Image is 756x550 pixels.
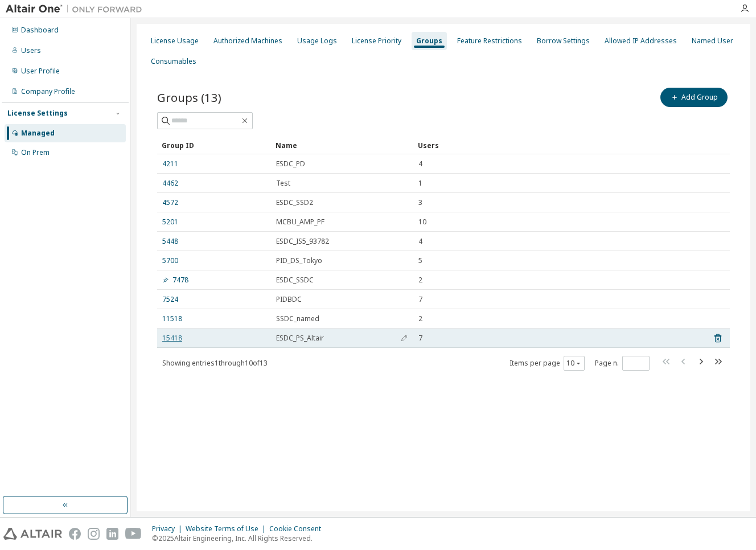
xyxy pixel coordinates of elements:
[162,256,178,265] a: 5700
[418,237,422,246] span: 4
[162,159,178,169] a: 4211
[457,36,522,46] div: Feature Restrictions
[276,334,324,343] span: ESDC_PS_Altair
[418,136,698,154] div: Users
[162,295,178,304] a: 7524
[6,3,148,15] img: Altair One
[151,36,199,46] div: License Usage
[537,36,590,46] div: Borrow Settings
[418,314,422,323] span: 2
[418,295,422,304] span: 7
[418,334,422,343] span: 7
[276,179,290,188] span: Test
[595,356,650,371] span: Page n.
[21,129,55,138] div: Managed
[106,528,118,540] img: linkedin.svg
[21,46,41,55] div: Users
[510,356,585,371] span: Items per page
[21,67,60,76] div: User Profile
[213,36,282,46] div: Authorized Machines
[276,217,324,227] span: MCBU_AMP_PF
[162,217,178,227] a: 5201
[152,524,186,533] div: Privacy
[3,528,62,540] img: altair_logo.svg
[418,179,422,188] span: 1
[297,36,337,46] div: Usage Logs
[692,36,733,46] div: Named User
[151,57,196,66] div: Consumables
[69,528,81,540] img: facebook.svg
[276,198,313,207] span: ESDC_SSD2
[276,159,305,169] span: ESDC_PD
[276,276,314,285] span: ESDC_SSDC
[418,159,422,169] span: 4
[162,198,178,207] a: 4572
[7,109,68,118] div: License Settings
[418,276,422,285] span: 2
[162,237,178,246] a: 5448
[566,359,582,368] button: 10
[269,524,328,533] div: Cookie Consent
[660,88,728,107] button: Add Group
[276,136,409,154] div: Name
[418,217,426,227] span: 10
[88,528,100,540] img: instagram.svg
[416,36,442,46] div: Groups
[162,358,268,368] span: Showing entries 1 through 10 of 13
[152,533,328,543] p: © 2025 Altair Engineering, Inc. All Rights Reserved.
[162,334,182,343] a: 15418
[418,198,422,207] span: 3
[418,256,422,265] span: 5
[21,148,50,157] div: On Prem
[157,89,221,105] span: Groups (13)
[162,276,188,285] a: 7478
[162,314,182,323] a: 11518
[352,36,401,46] div: License Priority
[276,314,319,323] span: SSDC_named
[186,524,269,533] div: Website Terms of Use
[21,26,59,35] div: Dashboard
[21,87,75,96] div: Company Profile
[605,36,677,46] div: Allowed IP Addresses
[125,528,142,540] img: youtube.svg
[276,237,329,246] span: ESDC_IS5_93782
[276,256,322,265] span: PID_DS_Tokyo
[162,179,178,188] a: 4462
[162,136,266,154] div: Group ID
[276,295,302,304] span: PIDBDC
